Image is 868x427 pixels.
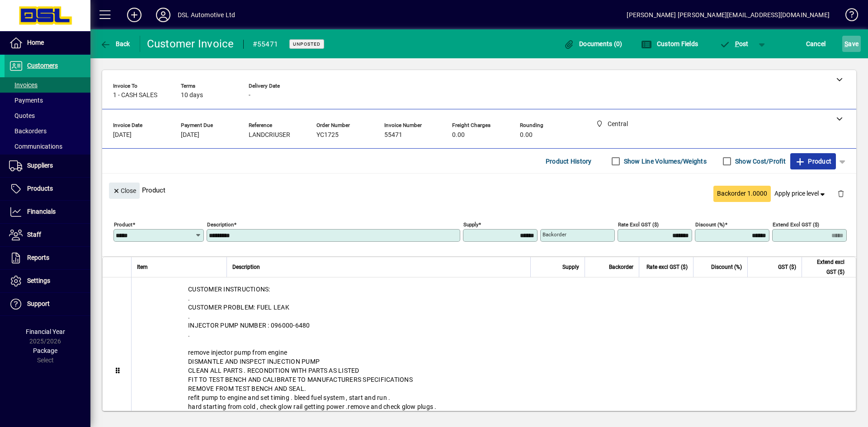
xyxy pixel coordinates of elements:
a: Payments [5,93,90,108]
span: Backorder [609,262,633,272]
span: Products [27,185,53,192]
app-page-header-button: Delete [830,189,852,197]
span: S [844,40,848,47]
mat-label: Supply [463,221,478,228]
button: Profile [149,7,178,23]
span: 10 days [181,92,203,99]
span: Financial Year [26,328,65,335]
span: [DATE] [181,131,199,139]
div: Product [102,174,856,206]
span: Financials [27,208,56,215]
span: 0.00 [520,131,533,139]
a: Financials [5,201,90,223]
mat-label: Extend excl GST ($) [773,221,819,228]
div: #55471 [253,37,278,52]
span: Item [137,262,148,272]
span: Product [795,154,831,169]
span: Support [27,300,50,307]
a: Backorders [5,123,90,139]
div: Customer Invoice [147,37,234,51]
span: ave [844,37,859,51]
span: Backorder 1.0000 [717,189,767,198]
span: Apply price level [774,189,827,198]
span: Package [33,347,57,354]
button: Close [109,183,140,199]
span: Supply [562,262,579,272]
button: Add [120,7,149,23]
mat-label: Product [114,221,132,228]
span: Custom Fields [641,40,698,47]
span: Close [113,183,136,198]
span: GST ($) [778,262,796,272]
span: Documents (0) [564,40,623,47]
a: Reports [5,247,90,269]
span: Cancel [806,37,826,51]
span: Customers [27,62,58,69]
a: Support [5,293,90,315]
span: 55471 [384,131,402,139]
button: Custom Fields [639,36,700,52]
app-page-header-button: Close [107,186,142,194]
span: - [249,92,250,99]
mat-label: Backorder [542,231,566,238]
div: DSL Automotive Ltd [178,8,235,22]
span: Suppliers [27,162,53,169]
span: Settings [27,277,50,284]
span: Home [27,39,44,46]
span: Communications [9,143,62,150]
span: Discount (%) [711,262,742,272]
a: Settings [5,270,90,292]
button: Product [790,153,836,169]
span: 1 - CASH SALES [113,92,157,99]
label: Show Line Volumes/Weights [622,157,707,166]
button: Post [715,36,753,52]
span: YC1725 [316,131,339,139]
span: Invoices [9,81,38,89]
a: Communications [5,139,90,154]
div: [PERSON_NAME] [PERSON_NAME][EMAIL_ADDRESS][DOMAIN_NAME] [627,8,830,22]
mat-label: Discount (%) [695,221,725,228]
a: Staff [5,224,90,246]
a: Knowledge Base [839,2,857,31]
span: LANDCRIUSER [249,131,290,139]
span: Unposted [293,41,321,47]
span: Rate excl GST ($) [646,262,688,272]
span: Reports [27,254,49,261]
button: Delete [830,183,852,204]
mat-label: Description [207,221,234,228]
button: Product History [542,153,595,169]
a: Quotes [5,108,90,123]
span: 0.00 [452,131,465,139]
app-page-header-button: Back [90,36,140,52]
a: Home [5,32,90,54]
span: Product History [546,154,592,169]
span: ost [719,40,749,47]
a: Invoices [5,77,90,93]
span: Back [100,40,130,47]
span: Quotes [9,112,35,119]
span: Payments [9,97,43,104]
button: Backorder 1.0000 [713,186,771,202]
button: Apply price level [771,186,830,202]
a: Suppliers [5,155,90,177]
button: Save [842,36,861,52]
label: Show Cost/Profit [733,157,786,166]
span: P [735,40,739,47]
span: Description [232,262,260,272]
span: Extend excl GST ($) [807,257,844,277]
span: [DATE] [113,131,132,139]
button: Documents (0) [561,36,625,52]
mat-label: Rate excl GST ($) [618,221,659,228]
button: Cancel [804,36,828,52]
span: Staff [27,231,41,238]
button: Back [98,36,132,52]
a: Products [5,178,90,200]
span: Backorders [9,127,47,135]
